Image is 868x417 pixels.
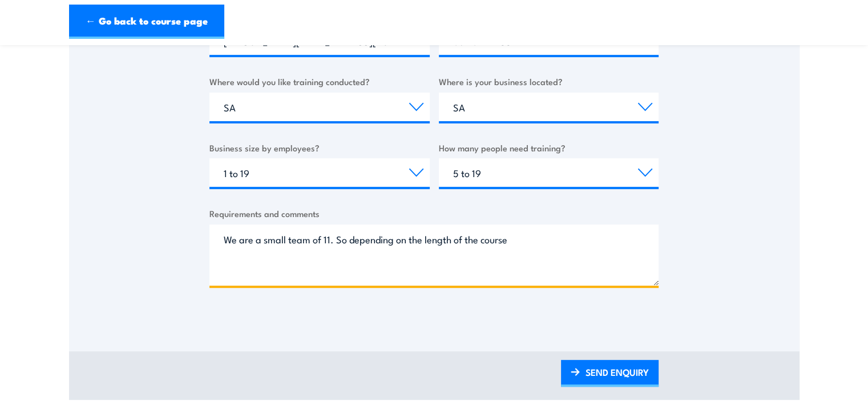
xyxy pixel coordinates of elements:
[561,360,659,387] a: SEND ENQUIRY
[69,5,224,39] a: ← Go back to course page
[439,141,659,154] label: How many people need training?
[209,75,430,88] label: Where would you like training conducted?
[209,141,430,154] label: Business size by employees?
[209,207,659,220] label: Requirements and comments
[439,75,659,88] label: Where is your business located?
